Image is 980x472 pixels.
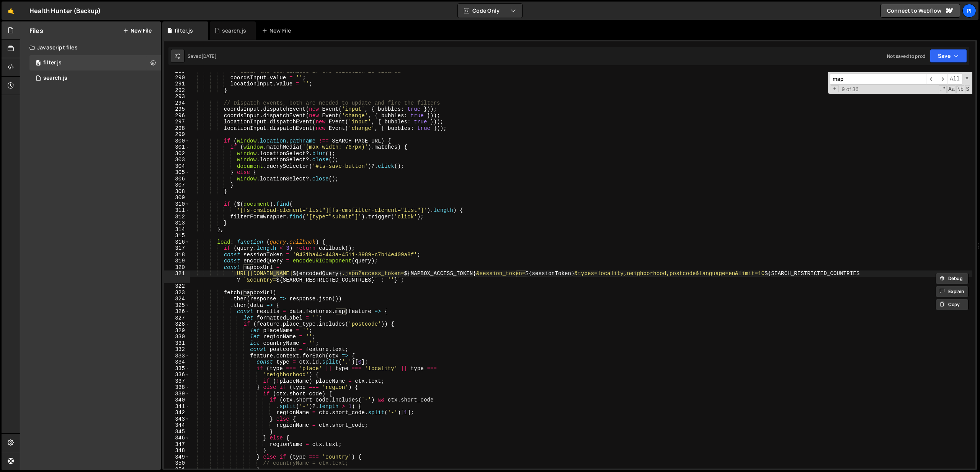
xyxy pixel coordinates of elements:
span: Search In Selection [965,85,970,93]
div: search.js [43,75,67,82]
button: Copy [936,299,969,310]
div: 325 [164,302,190,309]
div: 346 [164,435,190,441]
div: 324 [164,296,190,302]
div: 298 [164,125,190,132]
div: [DATE] [201,53,217,59]
div: 329 [164,328,190,334]
div: 302 [164,151,190,157]
div: 297 [164,119,190,125]
div: 307 [164,182,190,188]
div: 290 [164,75,190,81]
button: Save [930,49,967,63]
div: 306 [164,176,190,182]
div: 17148/47348.js [29,55,161,70]
div: 299 [164,131,190,138]
div: 323 [164,290,190,296]
div: 334 [164,359,190,365]
div: 339 [164,391,190,397]
div: 293 [164,93,190,100]
div: 340 [164,397,190,403]
div: 300 [164,138,190,144]
div: 317 [164,245,190,252]
div: search.js [222,27,246,34]
div: 350 [164,460,190,467]
span: CaseSensitive Search [947,85,955,93]
div: 315 [164,233,190,239]
a: Pi [962,4,976,18]
div: 347 [164,441,190,448]
div: 314 [164,226,190,233]
div: 308 [164,188,190,195]
div: 337 [164,378,190,385]
div: filter.js [175,27,193,34]
div: 295 [164,106,190,113]
div: 332 [164,346,190,353]
div: 322 [164,283,190,290]
div: 327 [164,315,190,321]
span: ​ [926,74,937,85]
div: 348 [164,447,190,454]
button: Debug [936,273,969,284]
div: 320 [164,264,190,271]
input: Search for [830,74,926,85]
div: New File [262,27,294,34]
div: 301 [164,144,190,151]
div: 296 [164,113,190,119]
span: 9 of 36 [839,86,862,93]
h2: Files [29,26,43,35]
span: ​ [937,74,947,85]
div: 309 [164,195,190,201]
div: 318 [164,252,190,258]
div: 344 [164,422,190,429]
button: Explain [936,286,969,297]
div: Health Hunter (Backup) [29,6,101,15]
div: 341 [164,403,190,410]
div: 310 [164,201,190,208]
div: 331 [164,340,190,347]
div: 305 [164,169,190,176]
span: Whole Word Search [956,85,964,93]
div: 321 [164,270,190,283]
div: Not saved to prod [887,53,925,59]
div: Javascript files [20,40,161,55]
div: 333 [164,353,190,359]
div: 17148/47349.js [29,70,161,86]
div: Saved [188,53,217,59]
div: 326 [164,308,190,315]
span: 0 [36,61,41,67]
div: 328 [164,321,190,328]
div: 316 [164,239,190,246]
div: 294 [164,100,190,107]
button: Code Only [458,4,522,18]
div: 311 [164,207,190,214]
div: 291 [164,81,190,87]
span: RegExp Search [939,85,947,93]
div: 292 [164,87,190,94]
button: New File [123,28,152,34]
div: 330 [164,334,190,340]
a: Connect to Webflow [880,4,960,18]
div: 335 [164,365,190,372]
div: 336 [164,372,190,378]
div: 303 [164,157,190,163]
div: 319 [164,258,190,264]
span: Alt-Enter [947,74,962,85]
div: 304 [164,163,190,170]
div: filter.js [43,59,62,66]
div: 343 [164,416,190,423]
div: 313 [164,220,190,226]
div: 349 [164,454,190,461]
span: Toggle Replace mode [831,85,839,93]
div: 312 [164,214,190,220]
div: 338 [164,384,190,391]
div: 342 [164,410,190,416]
div: 345 [164,429,190,435]
a: 🤙 [2,2,20,20]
